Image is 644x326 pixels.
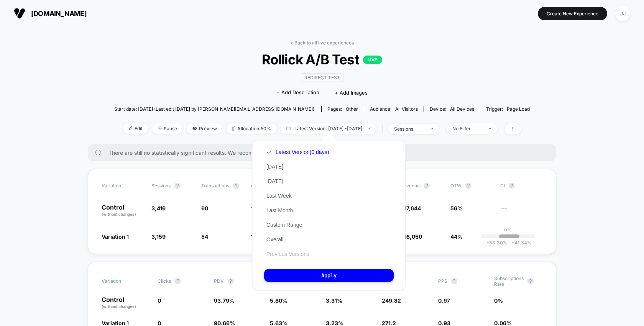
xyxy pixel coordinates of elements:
button: Custom Range [264,221,304,228]
span: 3,159 [151,233,166,240]
div: JJ [615,6,630,21]
span: (without changes) [102,212,136,216]
span: PDV [214,278,224,284]
div: Trigger: [486,106,530,112]
span: Subscriptions Rate [494,275,524,287]
button: ? [451,278,457,284]
span: Sessions [151,183,171,188]
span: Preview [187,123,223,134]
button: ? [228,278,234,284]
span: Rollick A/B Test [135,51,509,67]
button: ? [424,183,430,189]
span: 60 [201,205,208,211]
span: There are still no statistically significant results. We recommend waiting a few more days [108,149,541,156]
button: Latest Version(0 days) [264,149,331,156]
span: CI [500,183,542,189]
span: + Add Images [335,90,368,96]
span: + [511,240,514,246]
button: Last Week [264,192,294,199]
div: Audience: [370,106,418,112]
button: JJ [613,6,632,21]
span: Transactions [201,183,229,188]
button: Previous Versions [264,251,312,257]
span: Page Load [507,106,530,112]
button: Last Month [264,207,295,214]
div: Pages: [327,106,358,112]
img: end [489,128,491,129]
span: All Visitors [395,106,418,112]
img: Visually logo [14,8,25,19]
span: --- [500,206,542,217]
span: Latest Version: [DATE] - [DATE] [281,123,376,134]
span: | [380,123,388,134]
button: [DATE] [264,178,286,185]
button: ? [175,278,181,284]
span: [DOMAIN_NAME] [31,10,87,18]
p: Control [102,204,144,217]
button: ? [465,183,472,189]
button: [DOMAIN_NAME] [11,7,89,20]
span: 249.82 [382,297,401,304]
p: LIVE [363,56,382,64]
span: 0 [158,297,161,304]
button: ? [527,278,534,284]
span: Allocation: 50% [227,123,277,134]
span: Redirect Test [301,73,343,82]
span: Pause [152,123,183,134]
img: end [158,126,162,130]
span: 41.34 % [508,240,532,246]
span: other [346,106,358,112]
span: 5.80 % [270,297,287,304]
span: 93.79 % [214,297,235,304]
span: 54 [201,233,208,240]
span: Variation [102,183,144,189]
span: 0 % [494,297,503,304]
span: Variation 1 [102,233,129,240]
span: OTW [450,183,493,189]
span: Edit [123,123,148,134]
span: (without changes) [102,304,136,309]
div: No Filter [452,126,483,131]
div: sessions [394,126,425,132]
img: calendar [286,126,291,130]
span: 3,416 [151,205,166,211]
button: ? [233,183,239,189]
img: end [368,128,371,129]
button: Create New Experience [538,7,607,20]
p: | [507,233,509,238]
button: [DATE] [264,163,286,170]
span: Device: [424,106,480,112]
img: rebalance [232,126,235,131]
span: 44% [450,233,463,240]
button: Overall [264,236,286,243]
button: ? [174,183,181,189]
span: 0.97 [438,297,450,304]
span: 56% [450,205,463,211]
img: edit [129,126,133,130]
span: Variation [102,275,144,287]
span: 3.31 % [326,297,342,304]
span: all devices [450,106,474,112]
img: end [430,128,433,129]
span: -33.30 % [487,240,508,246]
a: < Back to all live experiences [290,40,354,46]
button: ? [509,183,515,189]
span: + Add Description [276,89,319,97]
button: Apply [264,269,394,282]
p: Control [102,297,150,310]
span: Start date: [DATE] (Last edit [DATE] by [PERSON_NAME][EMAIL_ADDRESS][DOMAIN_NAME]) [114,106,314,112]
span: Clicks [158,278,171,284]
p: 0% [504,227,512,233]
span: PPS [438,278,447,284]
